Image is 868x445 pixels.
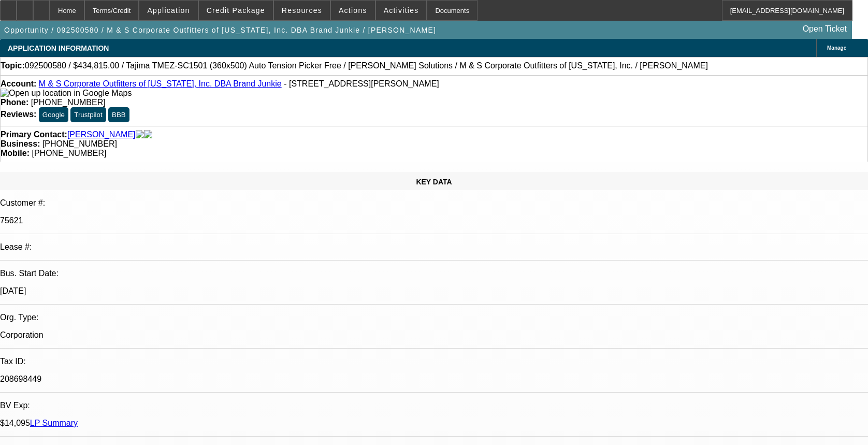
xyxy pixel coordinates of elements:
[284,79,439,88] span: - [STREET_ADDRESS][PERSON_NAME]
[199,1,273,20] button: Credit Package
[8,44,109,52] span: APPLICATION INFORMATION
[1,130,67,139] strong: Primary Contact:
[67,130,136,139] a: [PERSON_NAME]
[1,98,28,107] strong: Phone:
[108,107,129,122] button: BBB
[147,6,190,15] span: Application
[282,6,322,15] span: Resources
[70,107,106,122] button: Trustpilot
[384,6,419,15] span: Activities
[1,139,40,148] strong: Business:
[1,61,25,70] strong: Topic:
[827,45,846,51] span: Manage
[31,98,106,107] span: [PHONE_NUMBER]
[339,6,367,15] span: Actions
[799,20,851,38] a: Open Ticket
[1,89,132,98] img: Open up location in Google Maps
[274,1,330,20] button: Resources
[376,1,427,20] button: Activities
[30,419,78,427] a: LP Summary
[416,178,452,186] span: KEY DATA
[1,110,36,119] strong: Reviews:
[1,79,36,88] strong: Account:
[144,130,152,139] img: linkedin-icon.png
[331,1,375,20] button: Actions
[32,149,106,157] span: [PHONE_NUMBER]
[139,1,197,20] button: Application
[25,61,708,70] span: 092500580 / $434,815.00 / Tajima TMEZ-SC1501 (360x500) Auto Tension Picker Free / [PERSON_NAME] S...
[1,89,132,97] a: View Google Maps
[1,149,30,157] strong: Mobile:
[39,107,68,122] button: Google
[207,6,265,15] span: Credit Package
[42,139,117,148] span: [PHONE_NUMBER]
[136,130,144,139] img: facebook-icon.png
[39,79,282,88] a: M & S Corporate Outfitters of [US_STATE], Inc. DBA Brand Junkie
[4,26,436,34] span: Opportunity / 092500580 / M & S Corporate Outfitters of [US_STATE], Inc. DBA Brand Junkie / [PERS...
